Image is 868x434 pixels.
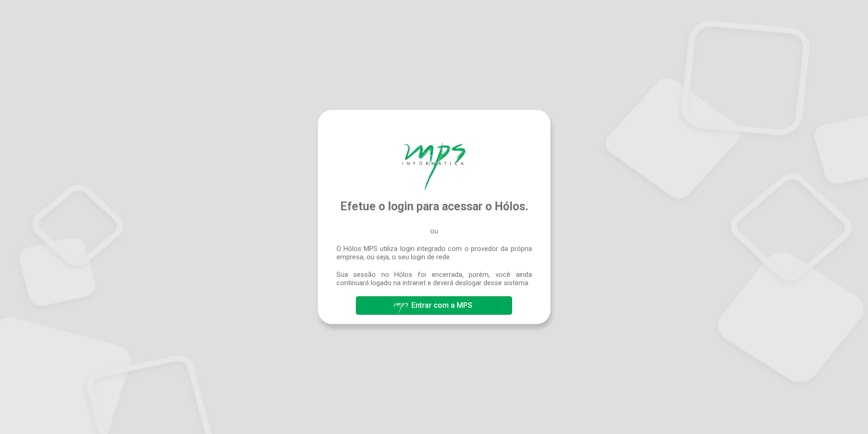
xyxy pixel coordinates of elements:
[356,296,512,315] button: Entrar com a MPS
[411,301,472,310] span: Entrar com a MPS
[403,142,465,190] img: Hólos Mps Digital
[336,245,532,261] span: O Hólos MPS utiliza login integrado com o provedor da própria empresa, ou seja, o seu login de rede.
[336,270,532,287] span: Sua sessão no Hólos foi encerrada, porém, você ainda continuará logado na intranet e deverá deslo...
[430,227,438,235] span: ou
[340,200,528,213] span: Efetue o login para acessar o Hólos.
